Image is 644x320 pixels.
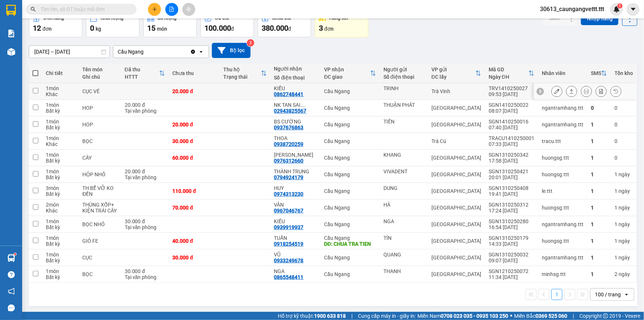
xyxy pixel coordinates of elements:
[431,255,481,261] div: [GEOGRAPHIC_DATA]
[274,102,317,108] div: NK TAN SAI GON
[274,241,304,247] div: 0918254519
[274,152,317,158] div: DIỆU HẠNH
[489,218,534,224] div: SGN1310250280
[200,11,254,37] button: Đã thu100.000đ
[274,158,304,164] div: 0976312660
[186,7,191,12] span: aim
[431,205,481,211] div: [GEOGRAPHIC_DATA]
[46,235,75,241] div: 1 món
[48,6,123,23] div: [GEOGRAPHIC_DATA]
[172,255,216,261] div: 30.000 đ
[262,24,288,33] span: 380.000
[383,218,424,224] div: NGA
[441,313,508,319] strong: 0708 023 035 - 0935 103 250
[619,171,630,177] span: ngày
[46,191,75,197] div: Bất kỳ
[157,26,167,32] span: món
[274,268,317,274] div: NGA
[485,64,538,83] th: Toggle SortBy
[489,102,534,108] div: SGN1410250022
[46,252,75,258] div: 1 món
[324,122,376,127] div: Cầu Ngang
[489,158,534,164] div: 17:58 [DATE]
[86,11,140,37] button: Khối lượng0kg
[14,253,16,255] sup: 1
[591,155,607,161] div: 1
[82,105,117,111] div: HOP
[383,235,424,241] div: TÍN
[274,252,317,258] div: VŨ
[614,171,633,177] div: 1
[82,122,117,127] div: HOP
[431,188,481,194] div: [GEOGRAPHIC_DATA]
[614,70,633,76] div: Tồn kho
[274,135,317,141] div: THOA
[510,314,512,317] span: ⚪️
[125,108,165,114] div: Tại văn phòng
[6,6,43,24] div: Cầu Ngang
[489,152,534,158] div: SGN1310250342
[383,67,424,72] div: Người gửi
[383,85,424,91] div: TRINH
[46,185,75,191] div: 3 món
[46,152,75,158] div: 1 món
[619,255,630,261] span: ngày
[82,67,117,72] div: Tên món
[551,289,562,300] button: 1
[274,125,304,130] div: 0937676863
[82,155,117,161] div: CÂY
[542,138,583,144] div: tracu.ttt
[489,202,534,208] div: SGN1310250312
[46,218,75,224] div: 1 món
[274,224,304,230] div: 0939919937
[288,26,291,32] span: đ
[274,185,317,191] div: HUY
[247,39,254,47] sup: 3
[314,313,346,319] strong: 1900 633 818
[614,205,633,211] div: 1
[619,205,630,211] span: ngày
[542,171,583,177] div: huongsg.ttt
[48,23,123,32] div: HIỆP
[542,221,583,227] div: ngantramhang.ttt
[489,108,534,114] div: 08:07 [DATE]
[46,102,75,108] div: 1 món
[324,171,376,177] div: Cầu Ngang
[29,46,110,58] input: Select a date range.
[431,122,481,127] div: [GEOGRAPHIC_DATA]
[324,235,376,241] div: Cầu Ngang
[274,208,304,214] div: 0967046767
[587,64,611,83] th: Toggle SortBy
[7,254,15,262] img: warehouse-icon
[320,64,380,83] th: Toggle SortBy
[542,271,583,277] div: minhsg.ttt
[431,221,481,227] div: [GEOGRAPHIC_DATA]
[121,64,169,83] th: Toggle SortBy
[619,188,630,194] span: ngày
[591,205,607,211] div: 1
[591,221,607,227] div: 1
[542,122,583,127] div: ngantramhang.ttt
[125,224,165,230] div: Tại văn phòng
[591,171,607,177] div: 1
[118,48,144,55] div: Cầu Ngang
[591,70,601,76] div: SMS
[125,274,165,280] div: Tại văn phòng
[46,141,75,147] div: Khác
[143,11,197,37] button: Số lượng15món
[489,91,534,97] div: 09:53 [DATE]
[535,313,567,319] strong: 0369 525 060
[619,221,630,227] span: ngày
[514,312,567,320] span: Miền Bắc
[258,11,311,37] button: Chưa thu380.000đ
[274,85,317,91] div: KIỀU
[489,85,534,91] div: TRV1410250027
[324,105,376,111] div: Cầu Ngang
[274,66,317,72] div: Người nhận
[82,88,117,94] div: CỤC VÉ
[614,271,633,277] div: 2
[144,48,145,55] input: Selected Cầu Ngang.
[542,70,583,76] div: Nhân viên
[489,74,528,80] div: Ngày ĐH
[125,74,159,80] div: HTTT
